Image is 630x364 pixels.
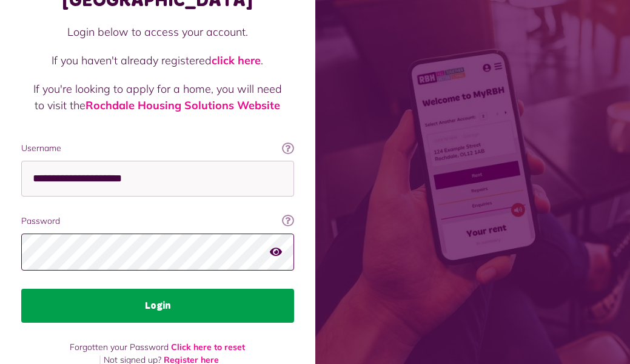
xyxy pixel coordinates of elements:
[70,342,169,352] span: Forgotten your Password
[33,52,282,69] p: If you haven't already registered .
[212,53,261,67] a: click here
[171,342,245,352] a: Click here to reset
[33,81,282,113] p: If you're looking to apply for a home, you will need to visit the
[21,215,294,227] label: Password
[21,289,294,323] button: Login
[33,24,282,40] p: Login below to access your account.
[21,142,294,155] label: Username
[85,98,280,112] a: Rochdale Housing Solutions Website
